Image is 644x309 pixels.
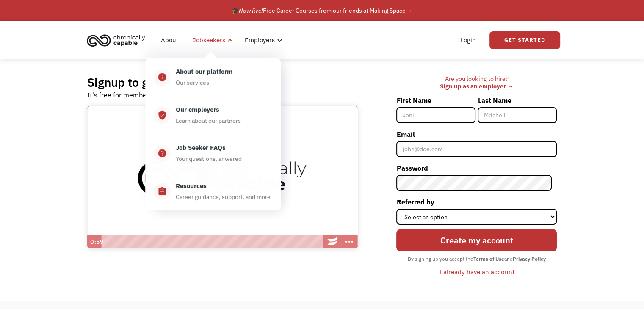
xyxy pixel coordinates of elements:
a: Get Started [489,31,560,49]
div: Employers [245,35,275,45]
div: Playbar [105,235,320,249]
label: Last Name [478,94,557,107]
div: help_center [158,148,167,158]
label: Password [396,161,557,175]
a: assignmentResourcesCareer guidance, support, and more [145,172,281,210]
div: Our employers [176,105,219,115]
div: Are you looking to hire? ‍ [396,75,557,91]
img: Chronically Capable logo [84,31,148,50]
a: infoAbout our platformOur services [145,58,281,96]
div: Jobseekers [193,35,225,45]
div: Job Seeker FAQs [176,143,226,153]
div: Jobseekers [188,27,235,54]
div: Learn about our partners [176,116,241,126]
label: First Name [396,94,475,107]
div: verified_user [158,110,167,120]
strong: Privacy Policy [513,256,546,262]
div: Career guidance, support, and more [176,192,271,202]
input: Create my account [396,229,557,251]
div: Employers [240,27,285,54]
a: Sign up as an employer → [440,82,513,90]
div: 🎓 Free Career Courses from our friends at Making Space → [232,6,413,16]
label: Referred by [396,195,557,209]
input: Joni [396,107,475,123]
img: Introducing Chronically Capable [87,106,358,249]
h2: Signup to get started [87,75,202,90]
a: Wistia Logo -- Learn More [324,235,341,249]
div: It's free for members! [87,90,155,100]
input: Mitchell [478,107,557,123]
a: About [156,27,183,54]
div: About our platform [176,66,232,77]
div: Your questions, anwered [176,154,242,164]
form: Member-Signup-Form [396,94,557,279]
a: help_centerJob Seeker FAQsYour questions, anwered [145,134,281,172]
label: Email [396,127,557,141]
input: john@doe.com [396,141,557,157]
button: Show more buttons [341,235,358,249]
a: home [84,31,152,50]
a: I already have an account [433,265,521,279]
div: By signing up you accept the and [404,254,550,265]
div: I already have an account [439,267,514,277]
em: Now live! [239,7,263,14]
div: Resources [176,181,207,191]
a: verified_userOur employersLearn about our partners [145,96,281,134]
a: Login [455,27,481,54]
div: info [158,72,167,82]
nav: Jobseekers [145,54,281,210]
div: assignment [158,186,167,196]
div: Our services [176,77,209,88]
strong: Terms of Use [473,256,504,262]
